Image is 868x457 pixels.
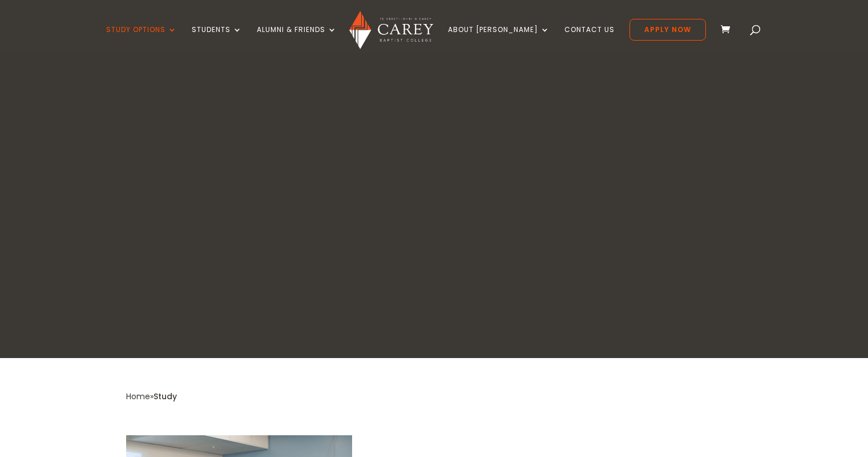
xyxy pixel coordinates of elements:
[564,26,615,53] a: Contact Us
[257,26,337,53] a: Alumni & Friends
[106,26,177,53] a: Study Options
[154,391,177,402] span: Study
[126,391,177,402] span: »
[349,11,433,49] img: Carey Baptist College
[448,26,550,53] a: About [PERSON_NAME]
[629,19,706,41] a: Apply Now
[126,391,150,402] a: Home
[192,26,242,53] a: Students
